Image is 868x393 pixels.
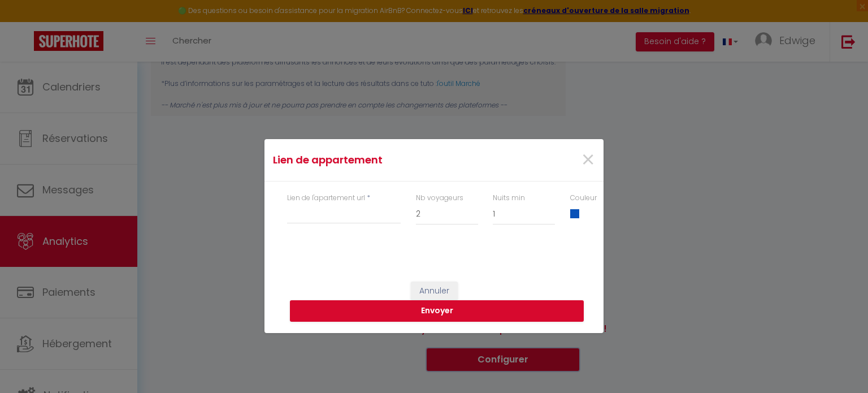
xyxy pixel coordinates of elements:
span: × [581,143,595,177]
button: Envoyer [290,300,584,322]
button: Ouvrir le widget de chat LiveChat [9,5,43,38]
button: Annuler [411,282,458,301]
label: Lien de l'apartement url [287,193,365,204]
label: Nuits min [493,193,525,204]
h4: Lien de appartement [273,152,483,168]
label: Couleur [570,193,597,204]
label: Nb voyageurs [416,193,463,204]
button: Close [581,148,595,172]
